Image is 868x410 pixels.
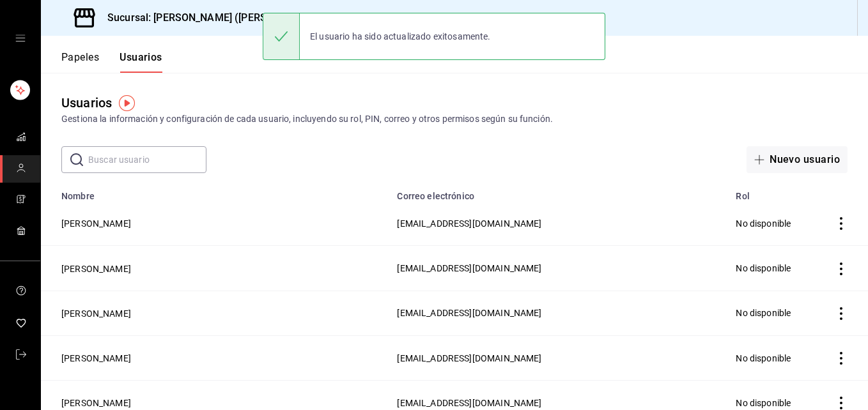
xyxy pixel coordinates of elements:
[300,22,501,50] div: El usuario ha sido actualizado exitosamente.
[88,147,206,172] input: Buscar usuario
[389,183,728,201] th: Correo electrónico
[835,262,848,275] button: Acciones
[41,183,389,201] th: Nombre
[119,95,135,111] img: Marcador de información sobre herramientas
[770,154,840,165] font: Nuevo usuario
[397,308,541,318] span: [EMAIL_ADDRESS][DOMAIN_NAME]
[728,183,814,201] th: Rol
[397,398,541,408] span: [EMAIL_ADDRESS][DOMAIN_NAME]
[61,112,848,126] div: Gestiona la información y configuración de cada usuario, incluyendo su rol, PIN, correo y otros p...
[61,51,99,73] button: Papeles
[61,352,131,365] button: [PERSON_NAME]
[747,146,848,173] button: Nuevo usuario
[61,262,131,275] button: [PERSON_NAME]
[728,246,814,291] td: No disponible
[61,397,131,409] button: [PERSON_NAME]
[728,201,814,246] td: No disponible
[835,307,848,320] button: Acciones
[120,51,162,64] font: Usuarios
[61,93,112,112] div: Usuarios
[97,10,321,26] h3: Sucursal: [PERSON_NAME] ([PERSON_NAME])
[61,217,131,230] button: [PERSON_NAME]
[835,397,848,409] button: Acciones
[15,33,26,43] button: cajón abierto
[728,291,814,335] td: No disponible
[835,352,848,365] button: Acciones
[61,307,131,320] button: [PERSON_NAME]
[397,263,541,273] span: [EMAIL_ADDRESS][DOMAIN_NAME]
[397,218,541,229] span: [EMAIL_ADDRESS][DOMAIN_NAME]
[728,335,814,380] td: No disponible
[835,217,848,230] button: Acciones
[397,353,541,363] span: [EMAIL_ADDRESS][DOMAIN_NAME]
[61,51,162,73] div: Pestañas de navegación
